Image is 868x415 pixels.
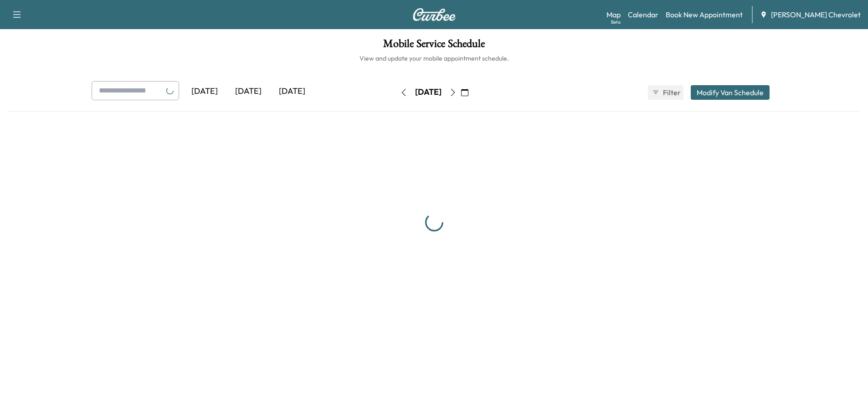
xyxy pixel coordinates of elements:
[611,19,621,26] div: Beta
[666,9,743,20] a: Book New Appointment
[628,9,658,20] a: Calendar
[648,85,683,100] button: Filter
[691,85,770,100] button: Modify Van Schedule
[415,87,442,98] div: [DATE]
[226,81,270,102] div: [DATE]
[270,81,314,102] div: [DATE]
[412,8,456,21] img: Curbee Logo
[183,81,226,102] div: [DATE]
[9,54,859,63] h6: View and update your mobile appointment schedule.
[9,38,859,54] h1: Mobile Service Schedule
[606,9,621,20] a: MapBeta
[663,87,679,98] span: Filter
[771,9,861,20] span: [PERSON_NAME] Chevrolet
